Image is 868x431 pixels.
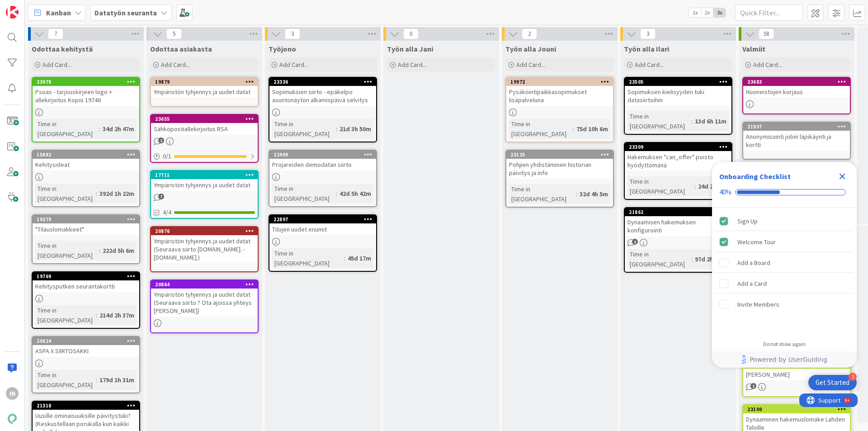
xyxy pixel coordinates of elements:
span: : [694,181,696,191]
div: 75d 10h 6m [574,124,610,134]
span: : [344,253,345,263]
span: 4/4 [163,208,171,217]
div: 19279 [33,215,139,223]
div: 22909 [269,151,376,159]
span: 1 [632,239,638,245]
div: 23125 [510,152,613,158]
div: 222d 5h 6m [100,246,137,256]
div: 23505Sopimuksen kielisyyden tuki datasiirtoihin [625,78,731,106]
div: Time in [GEOGRAPHIC_DATA] [509,184,576,204]
div: 45d 17m [345,253,373,263]
div: 23655 [151,115,258,123]
span: Kanban [46,7,71,18]
div: ASPA X SIIRTOSAKKI [33,345,139,357]
span: Valmiit [742,44,765,53]
div: 22077[PERSON_NAME] [743,360,850,380]
div: 15882Kehitysideat [33,151,139,171]
span: Työn alla Ilari [624,44,669,53]
div: 23078Psoas - tarjouskirjeen logo + allekirjoitus Kopio 19746 [33,78,139,106]
div: Time in [GEOGRAPHIC_DATA] [272,119,336,139]
div: Checklist items [712,208,857,335]
span: : [576,189,577,199]
div: 0/1 [151,151,258,162]
div: 392d 1h 22m [97,189,137,199]
div: 15882 [33,151,139,159]
div: Ympäristön tyhjennys ja uudet datat (Seuraava siirto [DOMAIN_NAME]. - [DOMAIN_NAME].) [151,235,258,263]
div: 19879 [155,79,258,85]
div: Time in [GEOGRAPHIC_DATA] [35,241,99,260]
span: Odottaa kehitystä [32,44,93,53]
div: Time in [GEOGRAPHIC_DATA] [272,184,336,204]
div: 20624ASPA X SIIRTOSAKKI [33,337,139,357]
div: Hakemuksen "can_offer" poisto hyödyttömänä [625,151,731,171]
div: Add a Card is incomplete. [716,274,853,294]
div: 23125 [506,151,613,159]
img: Visit kanbanzone.com [6,6,19,19]
span: Työn alla Jouni [505,44,556,53]
span: Työn alla Jani [387,44,433,53]
span: : [96,310,97,320]
div: Time in [GEOGRAPHIC_DATA] [35,184,96,204]
div: 21d 3h 50m [337,124,373,134]
span: 0 [403,28,419,39]
span: : [96,375,97,385]
div: 23078 [37,79,139,85]
div: Open Get Started checklist, remaining modules: 3 [808,375,857,390]
div: Tilojen uudet enumit [269,223,376,235]
div: Close Checklist [835,169,849,184]
div: 19972 [510,79,613,85]
div: Huoneistojen korjaus [743,86,850,98]
div: 22909Projareiden demodatan siirto [269,151,376,171]
div: 23336Sopimuksien siirto - epäkelpo asuntonäytön alkamispäivä selvitys [269,78,376,106]
div: 34d 2h 47m [100,124,137,134]
span: 0 / 1 [163,152,171,161]
a: Powered by UserGuiding [717,351,852,368]
div: 19769Kehitysputken seurantakortti [33,272,139,292]
div: Sähköpostiallekirjoitus RSA [151,123,258,135]
span: 5 [166,28,182,39]
div: Add a Board [737,257,770,268]
div: 42d 5h 42m [337,189,373,199]
div: 3 [849,373,857,381]
span: : [99,124,100,134]
div: Welcome Tour is complete. [716,232,853,252]
div: 23125Pohjien yhdistäminen historian päivitys ja info [506,151,613,179]
div: 20864 [155,281,258,288]
div: Add a Board is incomplete. [716,253,853,273]
span: Työjono [269,44,296,53]
img: avatar [6,412,19,425]
div: Time in [GEOGRAPHIC_DATA] [509,119,573,139]
div: 23505 [629,79,731,85]
div: 19972 [506,78,613,86]
div: 21862 [625,208,731,216]
div: 23100 [747,406,850,412]
div: Time in [GEOGRAPHIC_DATA] [627,111,691,131]
div: 17711 [151,171,258,179]
div: Time in [GEOGRAPHIC_DATA] [272,248,344,268]
span: Add Card... [516,61,545,69]
div: Sign Up is complete. [716,211,853,231]
div: 20876 [151,227,258,235]
div: Onboarding Checklist [719,171,791,182]
div: 20876Ympäristön tyhjennys ja uudet datat (Seuraava siirto [DOMAIN_NAME]. - [DOMAIN_NAME].) [151,227,258,263]
div: 22897Tilojen uudet enumit [269,215,376,235]
div: 21937 [747,123,850,130]
span: Add Card... [398,61,427,69]
div: Kehitysputken seurantakortti [33,280,139,292]
div: 22909 [274,152,376,158]
div: 21937 [743,123,850,131]
div: 21318 [37,403,139,409]
div: Ympäristön tyhjennys ja uudet datat [151,86,258,98]
span: Support [19,1,41,12]
span: 1x [689,8,701,17]
div: 19879 [151,78,258,86]
div: 23309Hakemuksen "can_offer" poisto hyödyttömänä [625,143,731,171]
div: 23683 [743,78,850,86]
span: Odottaa asiakasta [150,44,212,53]
div: Sopimuksen kielisyyden tuki datasiirtoihin [625,86,731,106]
div: 23683 [747,79,850,85]
div: Time in [GEOGRAPHIC_DATA] [35,119,99,139]
div: 23683Huoneistojen korjaus [743,78,850,98]
div: 15882 [37,152,139,158]
div: Dynaamisen hakemuksen konfigurointi [625,216,731,236]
